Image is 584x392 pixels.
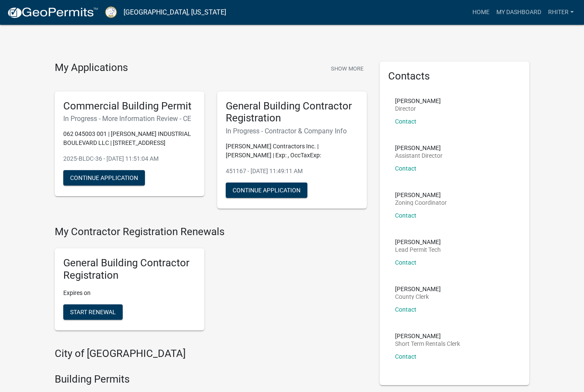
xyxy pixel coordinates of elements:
[545,4,577,21] a: RHiter
[226,167,358,176] p: 451167 - [DATE] 11:49:11 AM
[226,183,307,198] button: Continue Application
[395,118,416,125] a: Contact
[105,6,117,18] img: Putnam County, Georgia
[63,130,196,147] p: 062 045003 001 | [PERSON_NAME] INDUSTRIAL BOULEVARD LLC | [STREET_ADDRESS]
[226,127,358,135] h6: In Progress - Contractor & Company Info
[55,373,367,386] h4: Building Permits
[469,4,493,21] a: Home
[226,142,358,160] p: [PERSON_NAME] Contractors Inc. | [PERSON_NAME] | Exp: , OccTaxExp:
[395,106,441,112] p: Director
[395,239,441,245] p: [PERSON_NAME]
[55,62,128,74] h4: My Applications
[493,4,545,21] a: My Dashboard
[395,306,416,313] a: Contact
[63,170,145,186] button: Continue Application
[395,353,416,360] a: Contact
[63,100,196,112] h5: Commercial Building Permit
[395,294,441,300] p: County Clerk
[395,212,416,219] a: Contact
[226,100,358,125] h5: General Building Contractor Registration
[388,70,521,83] h5: Contacts
[63,289,196,298] p: Expires on
[395,333,460,339] p: [PERSON_NAME]
[395,98,441,104] p: [PERSON_NAME]
[395,247,441,253] p: Lead Permit Tech
[63,304,123,320] button: Start Renewal
[395,192,447,198] p: [PERSON_NAME]
[327,62,367,76] button: Show More
[395,286,441,292] p: [PERSON_NAME]
[395,165,416,172] a: Contact
[395,153,442,159] p: Assistant Director
[70,308,116,315] span: Start Renewal
[395,341,460,347] p: Short Term Rentals Clerk
[395,259,416,266] a: Contact
[63,154,196,163] p: 2025-BLDC-36 - [DATE] 11:51:04 AM
[124,5,226,20] a: [GEOGRAPHIC_DATA], [US_STATE]
[395,145,442,151] p: [PERSON_NAME]
[63,115,196,123] h6: In Progress - More Information Review - CE
[395,200,447,206] p: Zoning Coordinator
[63,257,196,282] h5: General Building Contractor Registration
[55,226,367,337] wm-registration-list-section: My Contractor Registration Renewals
[55,226,367,238] h4: My Contractor Registration Renewals
[55,348,367,360] h4: City of [GEOGRAPHIC_DATA]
